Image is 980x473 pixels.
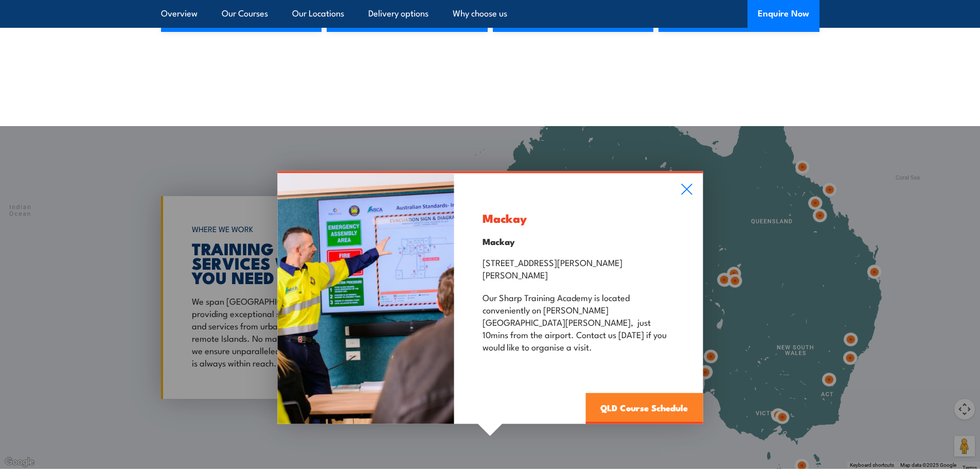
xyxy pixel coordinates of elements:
p: Our Sharp Training Academy is located conveniently on [PERSON_NAME][GEOGRAPHIC_DATA][PERSON_NAME]... [483,291,674,353]
a: QLD Course Schedule [585,393,703,424]
p: [STREET_ADDRESS][PERSON_NAME][PERSON_NAME] [483,256,674,281]
h3: Mackay [483,212,674,224]
h4: Mackay [483,236,674,247]
img: Health & Safety Representative COURSES [277,173,454,424]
